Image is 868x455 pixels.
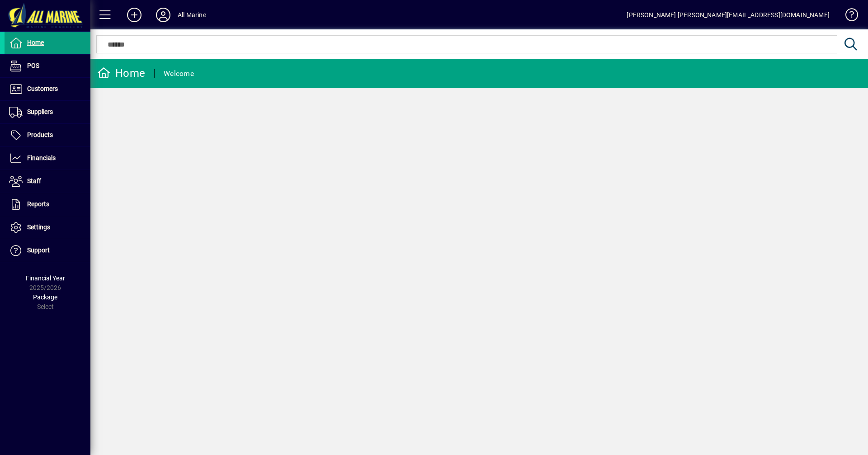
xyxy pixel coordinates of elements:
[5,170,90,193] a: Staff
[27,39,44,46] span: Home
[5,101,90,123] a: Suppliers
[27,154,56,161] span: Financials
[120,7,149,23] button: Add
[27,108,53,115] span: Suppliers
[178,8,206,22] div: All Marine
[27,131,53,138] span: Products
[97,66,145,81] div: Home
[5,55,90,77] a: POS
[839,2,857,31] a: Knowledge Base
[627,8,830,22] div: [PERSON_NAME] [PERSON_NAME][EMAIL_ADDRESS][DOMAIN_NAME]
[27,177,41,185] span: Staff
[5,78,90,100] a: Customers
[27,200,49,208] span: Reports
[5,124,90,147] a: Products
[27,62,39,69] span: POS
[26,275,65,282] span: Financial Year
[33,294,57,301] span: Package
[5,216,90,239] a: Settings
[164,66,194,81] div: Welcome
[27,223,50,231] span: Settings
[5,193,90,216] a: Reports
[5,147,90,170] a: Financials
[27,246,50,254] span: Support
[27,85,58,92] span: Customers
[5,239,90,262] a: Support
[149,7,178,23] button: Profile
